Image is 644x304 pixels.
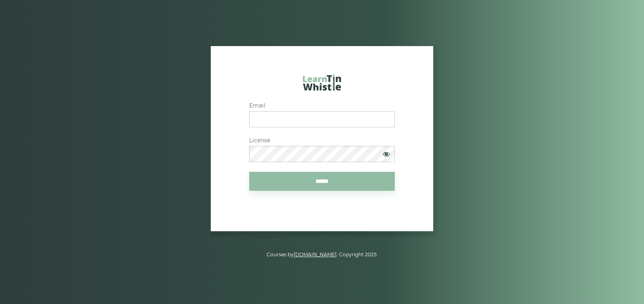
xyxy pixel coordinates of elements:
[249,137,395,144] label: License
[303,74,341,95] a: LearnTinWhistle.com
[294,251,337,258] a: [DOMAIN_NAME]
[94,251,550,259] p: Courses by · Copyright 2025.
[249,102,395,109] label: Email
[303,74,341,91] img: LearnTinWhistle.com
